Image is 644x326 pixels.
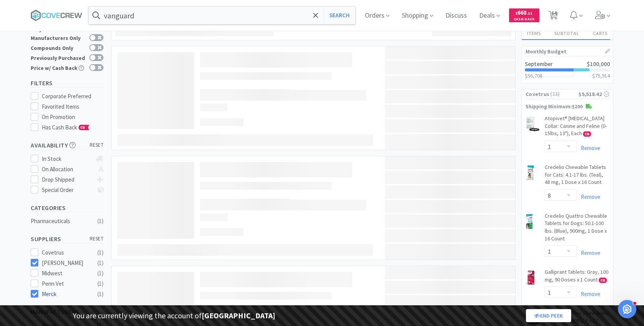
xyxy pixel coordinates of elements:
div: Corporate Preferred [42,92,104,101]
div: Drop Shipped [42,175,93,184]
span: ( 12 ) [549,90,578,98]
div: On Allocation [42,165,93,174]
a: 64 [545,13,561,20]
div: In Stock [42,154,93,164]
div: Special Order [42,185,93,195]
span: 75,914 [595,72,610,79]
strong: [GEOGRAPHIC_DATA] [202,311,275,320]
div: Compounds Only [31,44,85,51]
h5: Suppliers [31,235,103,243]
h4: Carts [588,30,613,37]
div: ( 1 ) [97,269,103,278]
span: reset [90,235,104,243]
div: Merck [42,290,89,299]
div: On Promotion [42,113,104,122]
a: Credelio Quattro Chewable Tablets for Dogs: 50.1-100 lbs. (Blue), 900mg, 1 Dose x 16 Count [545,212,609,245]
div: Favorited Items [42,102,104,111]
a: Remove [577,249,600,256]
span: Cash Back [514,17,535,22]
a: End Peek [526,309,571,322]
h1: Monthly Budget [526,46,609,56]
span: . 11 [527,11,532,16]
span: CB [583,132,591,136]
span: reset [90,141,104,149]
h5: Filters [31,79,103,88]
div: Synced Suppliers Only [31,20,85,32]
a: Atopivet® [MEDICAL_DATA] Collar: Canine and Feline (0-15lbs, 13"), Each CB [545,115,609,141]
div: [PERSON_NAME] [42,258,89,268]
img: eec9dae82df94063abc5dd067415c917_544088.png [526,116,540,132]
a: Remove [577,290,600,298]
a: Credelio Chewable Tablets for Cats: 4.1-17 lbs. (Teal), 48 mg, 1 Dose x 16 Count [545,164,609,189]
span: $56,708 [525,72,542,79]
div: Pharmaceuticals [31,217,93,226]
input: Search by item, sku, manufacturer, ingredient, size... [89,7,355,24]
span: CB [79,125,87,130]
h5: Availability [31,141,103,150]
div: ( 1 ) [97,217,103,226]
button: Search [324,7,355,24]
div: Manufacturers Only [31,34,85,41]
span: 668 [516,9,532,16]
div: Covetrus [42,248,89,257]
h2: September [525,61,553,67]
span: Has Cash Back [42,124,90,131]
a: Remove [577,193,600,200]
a: $668.11Cash Back [509,5,539,26]
span: $100,000 [587,60,610,68]
div: ( 1 ) [97,258,103,268]
iframe: Intercom live chat [618,300,636,318]
span: $ [516,11,517,16]
div: Price w/ Cash Back [31,64,85,71]
img: 8ed9392e097b4c3fadbfebb7cbb5a8cc_277137.png [526,270,535,285]
a: September$100,000$56,708$75,914 [522,56,613,83]
span: Covetrus [526,90,549,98]
div: Midwest [42,269,89,278]
div: $5,518.42 [578,90,609,98]
a: Remove [577,144,600,152]
a: Discuss [442,12,470,19]
span: CB [599,278,606,283]
div: ( 1 ) [97,279,103,288]
p: You are currently viewing the account of [73,309,275,322]
h5: Categories [31,204,103,212]
h4: Items [522,30,546,37]
img: 868b877fb8c74fc48728056354f79e3c_777170.png [526,214,533,229]
div: ( 1 ) [97,290,103,299]
h4: Subtotal [546,30,588,37]
img: 7220d567ea3747d4a47ed9a587d8aa96_416228.png [526,165,535,180]
h3: $ [592,73,610,78]
div: ( 1 ) [97,248,103,257]
p: Shipping Minimum: $200 [522,103,613,111]
div: Penn Vet [42,279,89,288]
a: Galliprant Tablets: Gray, 100 mg, 90 Doses x 1 Count CB [545,268,609,286]
div: Previously Purchased [31,54,85,61]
